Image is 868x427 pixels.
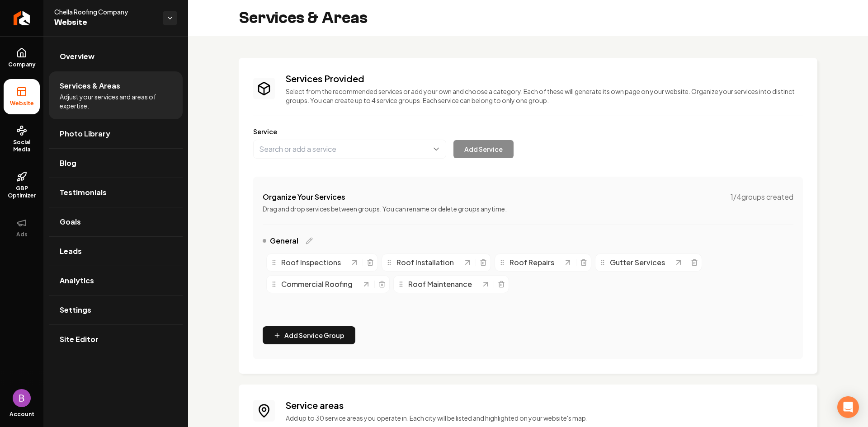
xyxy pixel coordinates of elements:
[60,187,107,198] span: Testimonials
[4,164,40,206] a: GBP Optimizer
[408,279,472,290] span: Roof Maintenance
[49,237,183,266] a: Leads
[270,257,350,268] div: Roof Inspections
[270,235,298,246] span: General
[386,257,463,268] div: Roof Installation
[499,257,563,268] div: Roof Repairs
[263,204,793,213] p: Drag and drop services between groups. You can rename or delete groups anytime.
[6,100,38,107] span: Website
[263,326,355,344] button: Add Service Group
[610,257,665,268] span: Gutter Services
[60,305,91,315] span: Settings
[60,334,99,345] span: Site Editor
[49,149,183,178] a: Blog
[54,7,156,16] span: Chella Roofing Company
[60,51,94,62] span: Overview
[286,413,803,422] p: Add up to 30 service areas you operate in. Each city will be listed and highlighted on your websi...
[599,257,674,268] div: Gutter Services
[13,389,31,407] img: Brandon Benson
[270,279,362,290] div: Commercial Roofing
[281,279,353,290] span: Commercial Roofing
[397,279,481,290] div: Roof Maintenance
[4,210,40,245] button: Ads
[4,185,40,199] span: GBP Optimizer
[49,42,183,71] a: Overview
[4,118,40,160] a: Social Media
[4,40,40,75] a: Company
[731,192,793,202] span: 1 / 4 groups created
[49,119,183,148] a: Photo Library
[13,389,31,407] button: Open user button
[286,87,803,105] p: Select from the recommended services or add your own and choose a category. Each of these will ge...
[263,192,345,202] h4: Organize Your Services
[60,92,172,110] span: Adjust your services and areas of expertise.
[9,411,34,418] span: Account
[54,16,156,29] span: Website
[239,9,368,27] h2: Services & Areas
[5,61,39,68] span: Company
[286,72,803,85] h3: Services Provided
[281,257,341,268] span: Roof Inspections
[253,127,803,136] label: Service
[396,257,454,268] span: Roof Installation
[4,139,40,153] span: Social Media
[60,275,94,286] span: Analytics
[60,246,82,257] span: Leads
[60,128,110,139] span: Photo Library
[13,231,31,238] span: Ads
[837,396,859,418] div: Open Intercom Messenger
[60,158,76,169] span: Blog
[14,11,30,25] img: Rebolt Logo
[49,325,183,354] a: Site Editor
[49,266,183,295] a: Analytics
[49,296,183,324] a: Settings
[49,207,183,236] a: Goals
[286,399,803,412] h3: Service areas
[49,178,183,207] a: Testimonials
[60,216,81,227] span: Goals
[60,80,120,91] span: Services & Areas
[509,257,554,268] span: Roof Repairs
